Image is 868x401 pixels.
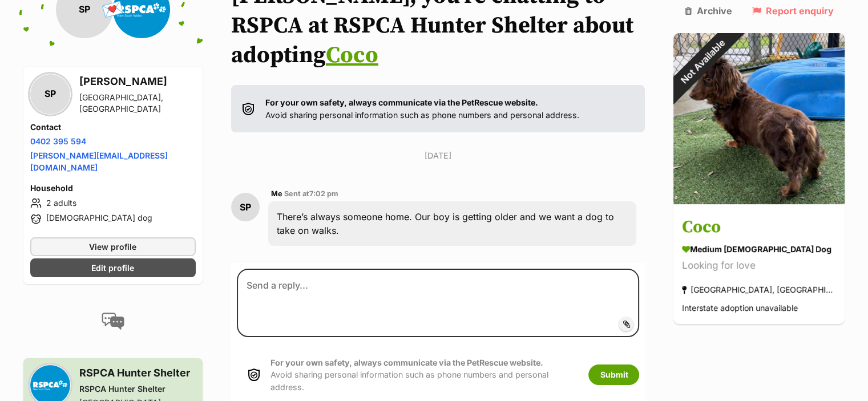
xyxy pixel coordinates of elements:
[30,196,196,210] li: 2 adults
[326,41,378,70] a: Coco
[673,33,845,204] img: Coco
[30,121,196,133] h4: Contact
[30,212,196,226] li: [DEMOGRAPHIC_DATA] dog
[673,195,845,206] a: Not Available
[30,136,86,146] a: 0402 395 594
[655,14,750,110] div: Not Available
[682,215,836,241] h3: Coco
[673,206,845,325] a: Coco medium [DEMOGRAPHIC_DATA] Dog Looking for love [GEOGRAPHIC_DATA], [GEOGRAPHIC_DATA] Intersta...
[309,189,338,198] span: 7:02 pm
[89,241,136,253] span: View profile
[682,258,836,274] div: Looking for love
[30,258,196,277] a: Edit profile
[30,237,196,256] a: View profile
[231,149,645,161] p: [DATE]
[30,183,196,194] h4: Household
[682,244,836,256] div: medium [DEMOGRAPHIC_DATA] Dog
[91,262,134,274] span: Edit profile
[284,189,338,198] span: Sent at
[231,193,260,221] div: SP
[79,92,196,115] div: [GEOGRAPHIC_DATA], [GEOGRAPHIC_DATA]
[588,364,639,385] button: Submit
[271,357,577,393] p: Avoid sharing personal information such as phone numbers and personal address.
[79,74,196,90] h3: [PERSON_NAME]
[271,358,543,367] strong: For your own safety, always communicate via the PetRescue website.
[265,96,579,121] p: Avoid sharing personal information such as phone numbers and personal address.
[30,151,168,172] a: [PERSON_NAME][EMAIL_ADDRESS][DOMAIN_NAME]
[682,303,798,313] span: Interstate adoption unavailable
[682,282,836,298] div: [GEOGRAPHIC_DATA], [GEOGRAPHIC_DATA]
[265,98,538,107] strong: For your own safety, always communicate via the PetRescue website.
[752,6,834,16] a: Report enquiry
[79,383,196,395] div: RSPCA Hunter Shelter
[30,74,70,114] div: SP
[271,189,282,198] span: Me
[102,313,124,330] img: conversation-icon-4a6f8262b818ee0b60e3300018af0b2d0b884aa5de6e9bcb8d3d4eeb1a70a7c4.svg
[685,6,732,16] a: Archive
[268,201,637,246] div: There’s always someone home. Our boy is getting older and we want a dog to take on walks.
[79,365,196,381] h3: RSPCA Hunter Shelter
